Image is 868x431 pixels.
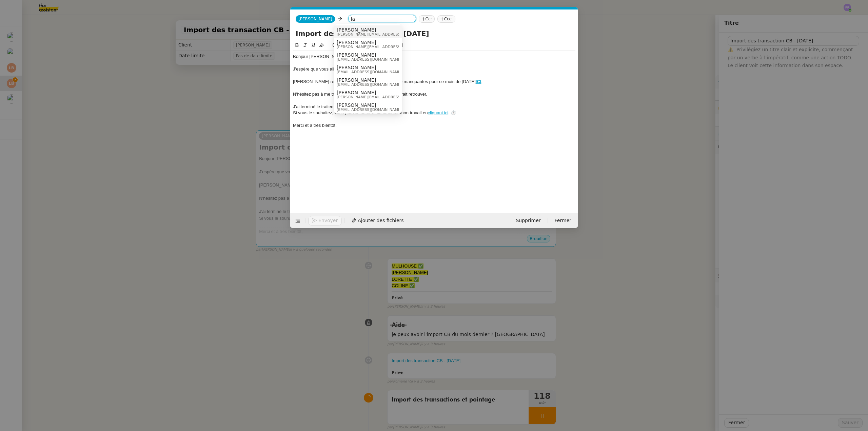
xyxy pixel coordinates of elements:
a: ICI [476,79,481,84]
span: Fermer [555,217,571,224]
span: [PERSON_NAME] [337,77,402,83]
span: [PERSON_NAME] [337,40,433,45]
div: J'espère que vous allez bien. [293,66,575,72]
input: Subject [296,28,573,39]
button: Supprimer [512,216,545,226]
nz-option-item: Laurent THOMAS [334,101,402,113]
div: [PERSON_NAME] retrouvez la liste des factures encore manquantes pour ce mois de [DATE] . [293,79,575,85]
span: [PERSON_NAME][EMAIL_ADDRESS][DOMAIN_NAME] [337,95,433,99]
div: J'ai terminé le traitement de votre demande. [293,104,575,110]
span: [PERSON_NAME][EMAIL_ADDRESS][DOMAIN_NAME] [337,33,433,36]
nz-option-item: Laura Gauthier [334,38,402,51]
button: Envoyer [308,216,342,226]
div: Si vous le souhaitez, vous pouvez noter et commenter mon travail en . ⏱️ [293,110,575,116]
a: cliquant ici [428,110,448,115]
button: Ajouter des fichiers [348,216,408,226]
span: [PERSON_NAME] [337,27,433,33]
nz-option-item: Laurent Evrard [334,76,402,88]
button: Fermer [551,216,575,226]
nz-option-item: Laurence de Nervaux [334,88,402,101]
span: Supprimer [516,217,540,224]
nz-tag: Ccc: [437,15,456,23]
span: [PERSON_NAME] [337,65,402,70]
span: [PERSON_NAME] [298,17,332,21]
span: [EMAIL_ADDRESS][DOMAIN_NAME] [337,70,402,74]
div: Merci et à très bientôt, [293,122,575,129]
span: [PERSON_NAME] [337,102,402,108]
nz-option-item: Laurie Troussel [334,63,402,76]
nz-option-item: Laura Gauthier [334,51,402,63]
span: [PERSON_NAME] [337,90,433,95]
span: [PERSON_NAME] [337,52,402,58]
span: Ajouter des fichiers [358,217,403,224]
nz-option-item: laurent martrette [334,25,402,38]
span: [EMAIL_ADDRESS][DOMAIN_NAME] [337,58,402,61]
span: [PERSON_NAME][EMAIL_ADDRESS][DOMAIN_NAME] [337,45,433,49]
nz-tag: Cc: [419,15,435,23]
div: Bonjour [PERSON_NAME], [293,54,575,60]
div: N'hésitez pas à me transmettre celles que l'équipe pourrait retrouver. [293,91,575,97]
span: [EMAIL_ADDRESS][DOMAIN_NAME] [337,83,402,86]
span: [EMAIL_ADDRESS][DOMAIN_NAME] [337,108,402,112]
